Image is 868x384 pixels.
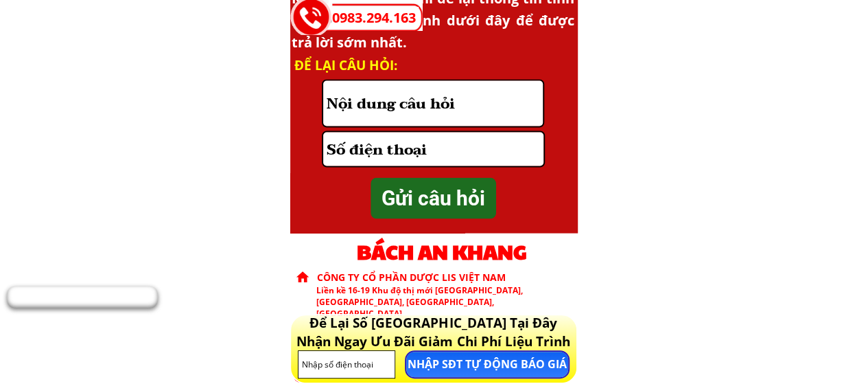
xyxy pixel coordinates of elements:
[298,351,395,378] input: Nhập số điện thoại
[332,7,423,29] a: 0983.294.163
[323,133,544,166] input: Số điện thoại
[371,178,496,219] p: Gửi câu hỏi
[294,55,432,76] h3: ĐỂ LẠI CÂU HỎI:
[292,314,574,350] h3: Để Lại Số [GEOGRAPHIC_DATA] Tại Đây Nhận Ngay Ưu Đãi Giảm Chi Phí Liệu Trình
[406,352,567,377] p: NHẬP SĐT TỰ ĐỘNG BÁO GIÁ
[316,285,569,319] p: Liền kề 16-19 Khu độ thị mới [GEOGRAPHIC_DATA], [GEOGRAPHIC_DATA], [GEOGRAPHIC_DATA], [GEOGRAPHIC...
[357,235,546,268] h3: Bách An Khang
[317,271,570,284] p: CÔNG TY CỔ PHẦN DƯỢC LIS VIỆT NAM
[323,81,543,126] input: Nội dung câu hỏi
